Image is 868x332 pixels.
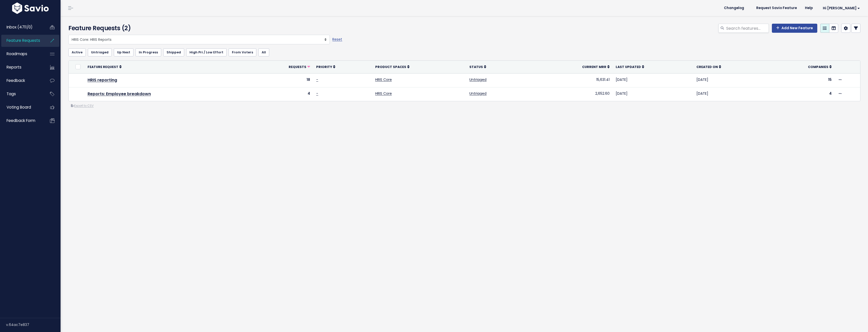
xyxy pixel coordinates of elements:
span: Requests [289,65,306,69]
a: Export to CSV [71,104,94,108]
a: HRIS reporting [88,77,117,83]
td: [DATE] [693,87,765,101]
a: Feature Requests [1,35,42,46]
td: [DATE] [613,73,693,87]
td: 2,652.60 [534,87,613,101]
span: Feature Requests [7,38,40,43]
a: Last Updated [616,64,644,69]
a: Created On [696,64,721,69]
a: - [316,77,318,82]
span: Reports [7,64,21,70]
a: Untriaged [88,48,112,56]
span: Hi [PERSON_NAME] [823,6,860,10]
a: Untriaged [469,91,486,96]
div: v.64ac7e837 [6,318,61,331]
span: Roadmaps [7,51,27,56]
a: HRIS Core [375,91,392,96]
a: Active [68,48,86,56]
span: Current MRR [582,65,606,69]
a: - [316,91,318,96]
span: Status [469,65,483,69]
span: Product Spaces [375,65,406,69]
span: Priority [316,65,332,69]
a: Help [801,4,817,12]
a: Status [469,64,486,69]
a: List view [820,24,829,33]
a: In Progress [135,48,161,56]
span: Inbox (4711/0) [7,24,33,30]
td: [DATE] [613,87,693,101]
td: 4 [765,87,835,101]
a: Product Spaces [375,64,410,69]
a: Feedback [1,75,42,86]
span: Created On [696,65,718,69]
a: Tags [1,88,42,100]
a: Feedback form [1,115,42,126]
a: HRIS Core [375,77,392,82]
td: 18 [249,73,313,87]
a: Voting Board [1,102,42,113]
span: Voting Board [7,105,31,110]
a: Untriaged [469,77,486,82]
a: High Pri / Low Effort [186,48,227,56]
span: Companies [808,65,828,69]
a: All [258,48,269,56]
a: Current MRR [582,64,610,69]
td: [DATE] [693,73,765,87]
span: Tags [7,91,16,96]
a: Reset [332,37,342,42]
a: Request Savio Feature [752,4,801,12]
a: Reports: Employee breakdown [88,91,151,97]
input: Search features... [726,24,769,33]
a: Feature Request [88,64,122,69]
a: Inbox (4711/0) [1,21,42,33]
a: Companies [808,64,832,69]
ul: Filter feature requests [68,48,860,56]
a: From Voters [229,48,256,56]
a: Kanban view [829,24,838,33]
span: Last Updated [616,65,641,69]
img: logo-white.9d6f32f41409.svg [11,3,50,14]
a: Add New Feature [772,24,817,33]
span: Changelog [724,6,744,10]
a: Roadmaps [1,48,42,60]
td: 15,631.41 [534,73,613,87]
span: Feedback [7,78,25,83]
a: Hi [PERSON_NAME] [817,4,864,12]
a: Reports [1,61,42,73]
h4: Feature Requests (2) [68,24,328,33]
a: Requests [289,64,310,69]
a: Priority [316,64,335,69]
td: 15 [765,73,835,87]
td: 4 [249,87,313,101]
a: Shipped [163,48,184,56]
span: Feedback form [7,118,35,123]
a: Up Next [114,48,133,56]
span: Feature Request [88,65,118,69]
